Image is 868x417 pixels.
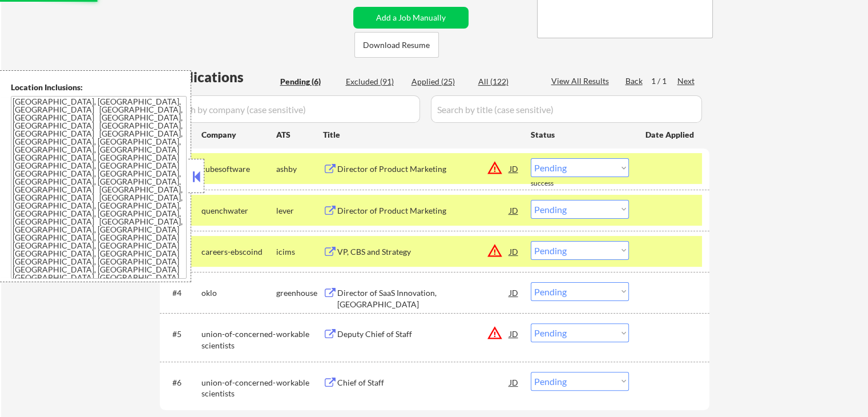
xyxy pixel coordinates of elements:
[276,328,323,340] div: workable
[276,377,323,388] div: workable
[337,163,510,175] div: Director of Product Marketing
[337,377,510,388] div: Chief of Staff
[172,377,192,388] div: #6
[487,325,503,341] button: warning_amber
[201,246,276,258] div: careers-ebscoind
[323,129,520,141] div: Title
[508,282,520,303] div: JD
[508,158,520,179] div: JD
[508,200,520,220] div: JD
[201,287,276,299] div: oklo
[531,179,576,189] div: success
[172,328,192,340] div: #5
[201,163,276,175] div: cubesoftware
[276,163,323,175] div: ashby
[337,328,510,340] div: Deputy Chief of Staff
[508,323,520,344] div: JD
[625,75,644,87] div: Back
[337,287,510,310] div: Director of SaaS Innovation, [GEOGRAPHIC_DATA]
[551,75,612,87] div: View All Results
[201,205,276,216] div: quenchwater
[346,76,403,87] div: Excluded (91)
[201,328,276,351] div: union-of-concerned-scientists
[487,243,503,259] button: warning_amber
[645,129,696,141] div: Date Applied
[508,372,520,392] div: JD
[431,95,702,123] input: Search by title (case sensitive)
[677,75,696,87] div: Next
[172,287,192,299] div: #4
[201,129,276,141] div: Company
[276,205,323,216] div: lever
[651,75,677,87] div: 1 / 1
[280,76,337,87] div: Pending (6)
[353,7,469,29] button: Add a Job Manually
[163,70,276,84] div: Applications
[354,32,439,58] button: Download Resume
[163,95,420,123] input: Search by company (case sensitive)
[276,287,323,299] div: greenhouse
[531,124,629,145] div: Status
[478,76,535,87] div: All (122)
[487,160,503,176] button: warning_amber
[276,129,323,141] div: ATS
[337,246,510,258] div: VP, CBS and Strategy
[201,377,276,399] div: union-of-concerned-scientists
[508,241,520,262] div: JD
[337,205,510,216] div: Director of Product Marketing
[276,246,323,258] div: icims
[411,76,469,87] div: Applied (25)
[11,82,187,93] div: Location Inclusions:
